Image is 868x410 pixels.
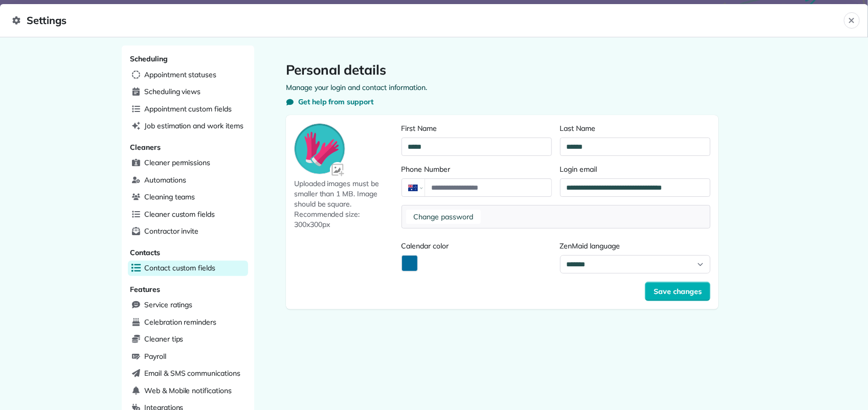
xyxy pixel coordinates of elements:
img: Avatar preview [295,124,345,174]
button: Save changes [645,282,710,301]
span: Cleaner permissions [144,157,210,168]
label: Calendar color [402,241,552,251]
span: Appointment statuses [144,70,216,80]
label: Last Name [560,123,710,133]
a: Service ratings [128,298,248,313]
span: Automations [144,175,186,185]
span: Contact custom fields [144,263,215,273]
span: Settings [12,12,844,29]
a: Cleaner permissions [128,155,248,171]
span: Web & Mobile notifications [144,385,232,396]
a: Appointment custom fields [128,102,248,117]
span: Celebration reminders [144,317,216,327]
span: Appointment custom fields [144,104,232,114]
span: Email & SMS communications [144,368,240,378]
a: Appointment statuses [128,67,248,83]
button: Get help from support [286,97,373,107]
a: Cleaner custom fields [128,207,248,222]
a: Web & Mobile notifications [128,383,248,399]
span: Uploaded images must be smaller than 1 MB. Image should be square. Recommended size: 300x300px [294,178,397,230]
span: Cleaner custom fields [144,209,215,219]
a: Contact custom fields [128,261,248,276]
a: Job estimation and work items [128,119,248,134]
span: Cleaners [130,143,161,152]
a: Celebration reminders [128,315,248,330]
a: Contractor invite [128,224,248,239]
span: Scheduling [130,54,168,63]
span: Scheduling views [144,86,201,97]
label: First Name [402,123,552,133]
button: Change password [406,210,481,224]
button: Close [844,12,860,29]
span: Job estimation and work items [144,121,243,131]
span: Payroll [144,351,166,361]
img: Avatar input [330,162,347,179]
a: Scheduling views [128,84,248,100]
label: Login email [560,164,710,174]
p: Manage your login and contact information. [286,82,719,93]
h1: Personal details [286,62,719,78]
span: Service ratings [144,300,192,310]
span: Get help from support [298,97,373,107]
label: Phone Number [402,164,552,174]
a: Automations [128,173,248,188]
span: Contractor invite [144,226,198,236]
label: ZenMaid language [560,241,710,251]
span: Features [130,285,160,294]
a: Cleaning teams [128,190,248,205]
button: Activate Color Picker [402,255,418,271]
a: Payroll [128,349,248,365]
span: Save changes [654,286,702,297]
span: Cleaner tips [144,334,184,344]
span: Contacts [130,248,160,257]
a: Email & SMS communications [128,366,248,381]
span: Cleaning teams [144,192,195,202]
a: Cleaner tips [128,332,248,347]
